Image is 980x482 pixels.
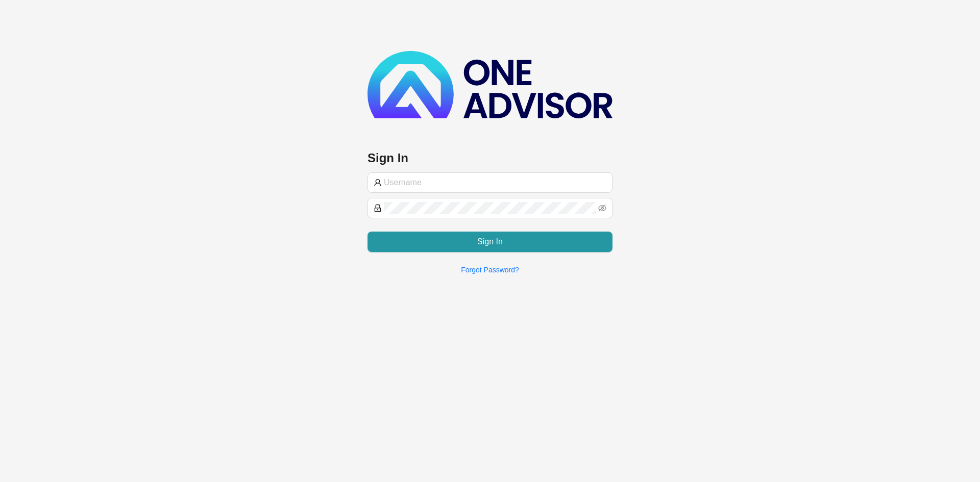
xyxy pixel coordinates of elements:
img: b89e593ecd872904241dc73b71df2e41-logo-dark.svg [367,51,612,118]
input: Username [384,176,606,189]
span: Sign In [477,236,503,248]
h3: Sign In [367,150,612,166]
a: Forgot Password? [461,266,519,274]
button: Sign In [367,232,612,252]
span: lock [374,204,382,212]
span: user [374,179,382,187]
span: eye-invisible [598,204,606,212]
